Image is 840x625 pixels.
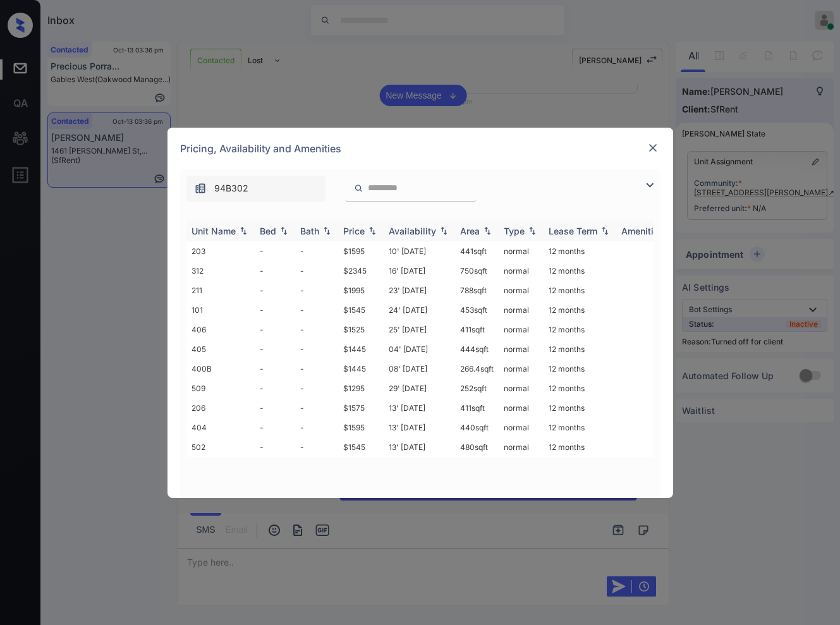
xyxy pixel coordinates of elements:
td: $1575 [338,398,384,418]
td: 12 months [544,300,616,320]
td: $1445 [338,339,384,359]
td: 12 months [544,398,616,418]
td: 12 months [544,359,616,379]
td: $1595 [338,418,384,437]
td: 266.4 sqft [455,359,499,379]
td: 29' [DATE] [384,379,455,398]
div: Price [343,226,365,236]
td: 12 months [544,320,616,339]
td: 24' [DATE] [384,300,455,320]
td: 405 [186,339,255,359]
td: $1595 [338,241,384,261]
td: $1545 [338,437,384,457]
td: 211 [186,281,255,300]
td: - [255,320,295,339]
div: Unit Name [192,226,236,236]
td: 12 months [544,379,616,398]
td: normal [499,241,544,261]
td: - [255,281,295,300]
img: sorting [526,226,539,235]
td: 453 sqft [455,300,499,320]
img: icon-zuma [642,178,657,193]
img: sorting [437,226,450,235]
td: 12 months [544,241,616,261]
td: 10' [DATE] [384,241,455,261]
div: Bath [300,226,319,236]
td: 12 months [544,418,616,437]
img: sorting [366,226,379,235]
img: sorting [277,226,290,235]
td: 12 months [544,261,616,281]
td: normal [499,320,544,339]
td: $1295 [338,379,384,398]
td: $1545 [338,300,384,320]
div: Availability [389,226,436,236]
div: Area [460,226,480,236]
td: 08' [DATE] [384,359,455,379]
td: $2345 [338,261,384,281]
td: - [255,261,295,281]
img: icon-zuma [194,182,207,195]
td: normal [499,261,544,281]
td: - [255,379,295,398]
td: normal [499,437,544,457]
td: 406 [186,320,255,339]
div: Amenities [621,226,664,236]
td: - [255,437,295,457]
td: 440 sqft [455,418,499,437]
img: sorting [237,226,250,235]
td: 04' [DATE] [384,339,455,359]
img: close [647,142,659,154]
div: Pricing, Availability and Amenities [167,128,673,169]
td: 404 [186,418,255,437]
td: normal [499,359,544,379]
td: normal [499,418,544,437]
td: 12 months [544,437,616,457]
td: 411 sqft [455,320,499,339]
td: - [295,359,338,379]
td: normal [499,379,544,398]
div: Lease Term [549,226,597,236]
td: 252 sqft [455,379,499,398]
td: normal [499,398,544,418]
td: 480 sqft [455,437,499,457]
td: 16' [DATE] [384,261,455,281]
span: 94B302 [214,181,248,195]
td: - [295,241,338,261]
td: 13' [DATE] [384,437,455,457]
img: sorting [320,226,333,235]
td: 101 [186,300,255,320]
img: sorting [481,226,494,235]
td: 788 sqft [455,281,499,300]
td: 13' [DATE] [384,418,455,437]
td: 502 [186,437,255,457]
td: - [255,418,295,437]
td: - [255,339,295,359]
td: normal [499,281,544,300]
td: 750 sqft [455,261,499,281]
td: 23' [DATE] [384,281,455,300]
td: - [295,281,338,300]
td: 25' [DATE] [384,320,455,339]
td: 13' [DATE] [384,398,455,418]
td: 203 [186,241,255,261]
td: 12 months [544,281,616,300]
td: - [295,418,338,437]
img: sorting [599,226,611,235]
td: 312 [186,261,255,281]
td: - [295,300,338,320]
td: - [295,379,338,398]
img: icon-zuma [354,183,363,194]
div: Bed [260,226,276,236]
td: 400B [186,359,255,379]
td: 411 sqft [455,398,499,418]
td: $1995 [338,281,384,300]
td: - [255,398,295,418]
div: Type [504,226,525,236]
td: - [295,261,338,281]
td: 206 [186,398,255,418]
td: $1445 [338,359,384,379]
td: - [295,339,338,359]
td: - [255,241,295,261]
td: normal [499,300,544,320]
